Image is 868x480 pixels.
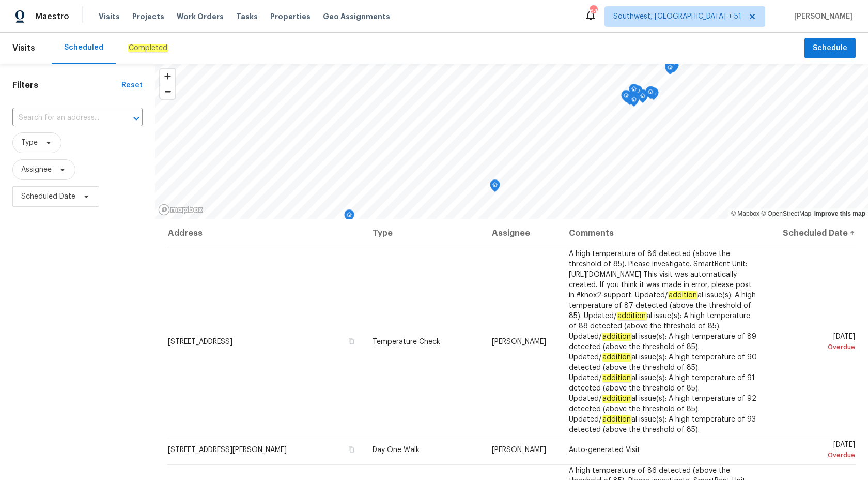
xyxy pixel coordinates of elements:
span: Schedule [813,42,847,55]
a: Mapbox [731,210,760,217]
a: Improve this map [814,210,865,217]
span: [STREET_ADDRESS] [168,338,233,346]
div: Map marker [490,179,500,196]
button: Copy Address [347,445,356,454]
span: Visits [99,11,120,22]
div: Map marker [665,62,675,78]
em: addition [617,312,646,320]
span: Temperature Check [373,338,440,346]
a: Mapbox homepage [158,204,204,216]
div: Map marker [629,94,639,110]
em: addition [602,333,631,341]
div: Overdue [776,342,855,352]
span: [PERSON_NAME] [492,446,546,454]
div: Map marker [638,89,648,106]
button: Zoom out [160,84,175,99]
div: Overdue [776,450,855,460]
div: Reset [121,80,143,91]
span: Day One Walk [373,446,420,454]
span: Properties [270,11,311,22]
em: addition [602,374,631,382]
span: [DATE] [776,333,855,352]
span: [DATE] [776,441,855,460]
button: Open [129,111,144,126]
canvas: Map [155,64,868,219]
th: Assignee [484,219,561,248]
em: Completed [128,44,168,52]
span: Southwest, [GEOGRAPHIC_DATA] + 51 [613,11,741,22]
div: 647 [590,6,597,17]
button: Copy Address [347,337,356,346]
a: OpenStreetMap [761,210,811,217]
span: Work Orders [177,11,224,22]
span: A high temperature of 86 detected (above the threshold of 85). Please investigate. SmartRent Unit... [569,250,757,433]
div: Map marker [664,57,675,73]
div: Scheduled [64,42,103,53]
em: addition [602,353,631,362]
span: Projects [132,11,164,22]
h1: Filters [12,80,121,91]
em: addition [602,415,631,424]
span: Scheduled Date [21,191,75,202]
span: [PERSON_NAME] [790,11,853,22]
th: Address [167,219,364,248]
input: Search for an address... [12,110,114,126]
div: Map marker [621,90,631,106]
span: [PERSON_NAME] [492,338,546,346]
div: Map marker [629,84,639,100]
th: Scheduled Date ↑ [767,219,856,248]
th: Type [364,219,484,248]
span: Auto-generated Visit [569,446,640,454]
span: Maestro [35,11,69,22]
span: Visits [12,37,35,59]
em: addition [668,291,698,299]
button: Schedule [804,38,856,59]
span: Tasks [236,13,258,20]
th: Comments [561,219,767,248]
div: Map marker [645,86,656,102]
span: Assignee [21,164,52,175]
span: Type [21,138,38,148]
span: [STREET_ADDRESS][PERSON_NAME] [168,446,287,454]
span: Geo Assignments [323,11,390,22]
button: Zoom in [160,69,175,84]
div: Map marker [344,209,354,226]
div: Map marker [638,91,648,107]
em: addition [602,395,631,403]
